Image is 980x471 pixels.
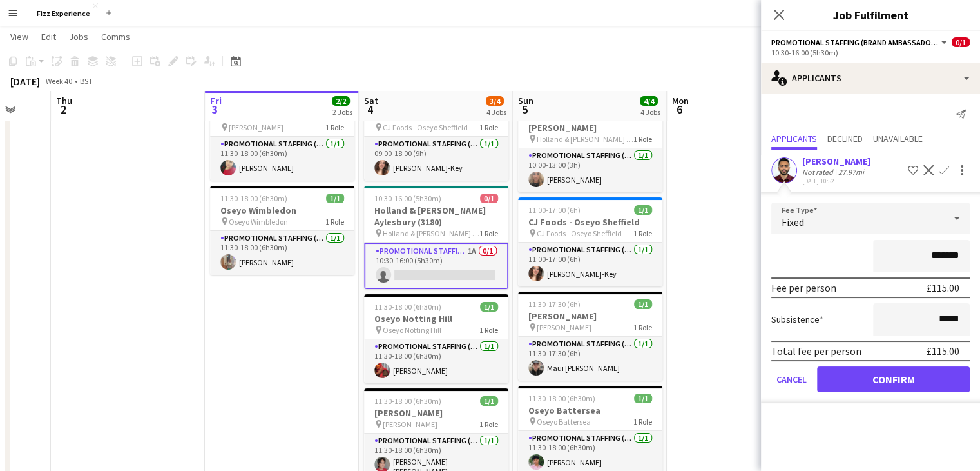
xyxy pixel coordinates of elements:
[634,394,652,403] span: 1/1
[771,48,970,57] div: 10:30-16:00 (5h30m)
[761,6,980,23] h3: Job Fulfilment
[332,96,350,106] span: 2/2
[364,95,378,106] span: Sat
[10,75,40,88] div: [DATE]
[518,292,662,381] app-job-card: 11:30-17:30 (6h)1/1[PERSON_NAME] [PERSON_NAME]1 RolePromotional Staffing (Brand Ambassadors)1/111...
[364,294,508,383] app-job-card: 11:30-18:00 (6h30m)1/1Oseyo Notting Hill Oseyo Notting Hill1 RolePromotional Staffing (Brand Amba...
[10,31,28,43] span: View
[210,205,354,216] h3: Oseyo Wimbledon
[364,92,508,181] app-job-card: 09:00-18:00 (9h)1/1CJ Foods - Oseyo Sheffield CJ Foods - Oseyo Sheffield1 RolePromotional Staffin...
[383,419,437,429] span: [PERSON_NAME]
[802,177,870,185] div: [DATE] 10:52
[771,134,817,143] span: Applicants
[374,396,441,406] span: 11:30-18:00 (6h30m)
[43,76,75,86] span: Week 40
[220,194,287,203] span: 11:30-18:00 (6h30m)
[518,148,662,192] app-card-role: Promotional Staffing (Brand Ambassadors)1/110:00-13:00 (3h)[PERSON_NAME]
[480,194,498,203] span: 0/1
[633,417,652,426] span: 1 Role
[364,407,508,419] h3: [PERSON_NAME]
[80,76,93,86] div: BST
[537,323,591,332] span: [PERSON_NAME]
[374,194,441,203] span: 10:30-16:00 (5h30m)
[518,310,662,322] h3: [PERSON_NAME]
[383,325,441,335] span: Oseyo Notting Hill
[640,107,660,117] div: 4 Jobs
[761,63,980,94] div: Applicants
[362,102,378,117] span: 4
[480,302,498,312] span: 1/1
[374,302,441,312] span: 11:30-18:00 (6h30m)
[672,95,689,106] span: Mon
[364,137,508,181] app-card-role: Promotional Staffing (Brand Ambassadors)1/109:00-18:00 (9h)[PERSON_NAME]-Key
[518,110,662,134] h3: Holland & [PERSON_NAME] [PERSON_NAME]
[479,228,498,238] span: 1 Role
[771,366,812,392] button: Cancel
[210,92,354,181] app-job-card: 11:30-18:00 (6h30m)1/1[PERSON_NAME] [PERSON_NAME]1 RolePromotional Staffing (Brand Ambassadors)1/...
[101,31,130,43] span: Comms
[670,102,689,117] span: 6
[771,37,949,47] button: Promotional Staffing (Brand Ambassadors)
[364,313,508,325] h3: Oseyo Notting Hill
[633,134,652,144] span: 1 Role
[633,228,652,238] span: 1 Role
[537,417,591,426] span: Oseyo Battersea
[479,419,498,429] span: 1 Role
[364,186,508,289] app-job-card: 10:30-16:00 (5h30m)0/1Holland & [PERSON_NAME] Aylesbury (3180) Holland & [PERSON_NAME] Ayesbury (...
[36,28,61,45] a: Edit
[210,186,354,275] app-job-card: 11:30-18:00 (6h30m)1/1Oseyo Wimbledon Oseyo Wimbledon1 RolePromotional Staffing (Brand Ambassador...
[518,92,662,192] app-job-card: 10:00-13:00 (3h)1/1Holland & [PERSON_NAME] [PERSON_NAME] Holland & [PERSON_NAME] [PERSON_NAME]1 R...
[41,31,56,43] span: Edit
[640,96,658,106] span: 4/4
[771,37,939,47] span: Promotional Staffing (Brand Ambassadors)
[952,37,970,47] span: 0/1
[56,95,72,106] span: Thu
[69,31,88,43] span: Jobs
[518,405,662,416] h3: Oseyo Battersea
[210,137,354,181] app-card-role: Promotional Staffing (Brand Ambassadors)1/111:30-18:00 (6h30m)[PERSON_NAME]
[486,107,506,117] div: 4 Jobs
[5,28,34,45] a: View
[325,123,344,132] span: 1 Role
[518,197,662,286] app-job-card: 11:00-17:00 (6h)1/1CJ Foods - Oseyo Sheffield CJ Foods - Oseyo Sheffield1 RolePromotional Staffin...
[208,102,222,117] span: 3
[332,107,352,117] div: 2 Jobs
[528,299,581,309] span: 11:30-17:30 (6h)
[210,95,222,106] span: Fri
[210,231,354,275] app-card-role: Promotional Staffing (Brand Ambassadors)1/111:30-18:00 (6h30m)[PERSON_NAME]
[927,345,959,357] div: £115.00
[827,134,863,143] span: Declined
[771,345,861,357] div: Total fee per person
[479,325,498,335] span: 1 Role
[486,96,504,106] span: 3/4
[326,194,344,203] span: 1/1
[836,167,867,177] div: 27.97mi
[782,215,804,228] span: Fixed
[771,314,823,325] label: Subsistence
[364,339,508,383] app-card-role: Promotional Staffing (Brand Ambassadors)1/111:30-18:00 (6h30m)[PERSON_NAME]
[383,228,479,238] span: Holland & [PERSON_NAME] Ayesbury (3180)
[537,134,633,144] span: Holland & [PERSON_NAME] [PERSON_NAME]
[479,123,498,132] span: 1 Role
[528,205,581,215] span: 11:00-17:00 (6h)
[873,134,923,143] span: Unavailable
[537,228,622,238] span: CJ Foods - Oseyo Sheffield
[518,243,662,286] app-card-role: Promotional Staffing (Brand Ambassadors)1/111:00-17:00 (6h)[PERSON_NAME]-Key
[634,299,652,309] span: 1/1
[26,1,101,26] button: Fizz Experience
[633,323,652,332] span: 1 Role
[54,102,72,117] span: 2
[771,281,836,294] div: Fee per person
[480,396,498,406] span: 1/1
[817,366,970,392] button: Confirm
[364,205,508,228] h3: Holland & [PERSON_NAME] Aylesbury (3180)
[383,123,468,132] span: CJ Foods - Oseyo Sheffield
